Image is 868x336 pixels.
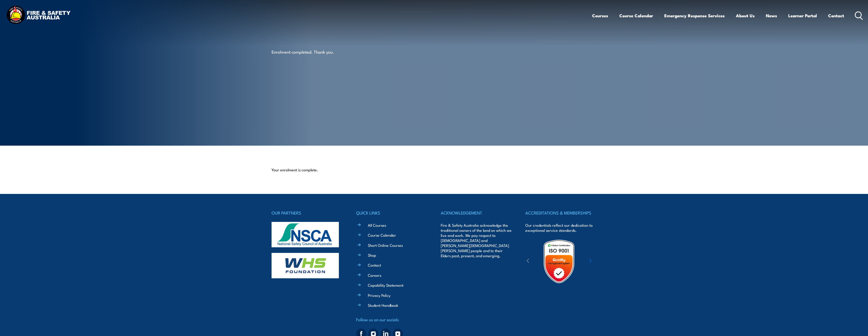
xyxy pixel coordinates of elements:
[581,253,626,270] img: ewpa-logo
[525,223,596,233] p: Our credentials reflect our dedication to exceptional service standards.
[736,9,755,22] a: About Us
[272,253,339,278] img: whs-logo-footer
[592,9,608,22] a: Courses
[537,239,581,284] img: Untitled design (19)
[368,222,386,228] a: All Courses
[368,272,381,278] a: Careers
[272,167,597,172] p: Your enrolment is complete.
[664,9,725,22] a: Emergency Response Services
[356,209,427,216] h4: QUICK LINKS
[368,302,398,308] a: Student Handbook
[788,9,817,22] a: Learner Portal
[619,9,653,22] a: Course Calendar
[272,222,339,247] img: nsca-logo-footer
[368,282,403,288] a: Capability Statement
[368,232,396,238] a: Course Calendar
[441,209,512,216] h4: ACKNOWLEDGEMENT
[766,9,777,22] a: News
[368,293,390,298] a: Privacy Policy
[272,49,364,55] p: Enrolment completed. Thank you.
[525,209,596,216] h4: ACCREDITATIONS & MEMBERSHIPS
[441,223,512,258] p: Fire & Safety Australia acknowledge the traditional owners of the land on which we live and work....
[828,9,844,22] a: Contact
[272,209,343,216] h4: OUR PARTNERS
[368,252,376,258] a: Shop
[368,242,403,248] a: Short Online Courses
[356,316,427,323] h4: Follow us on our socials
[368,262,381,268] a: Contact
